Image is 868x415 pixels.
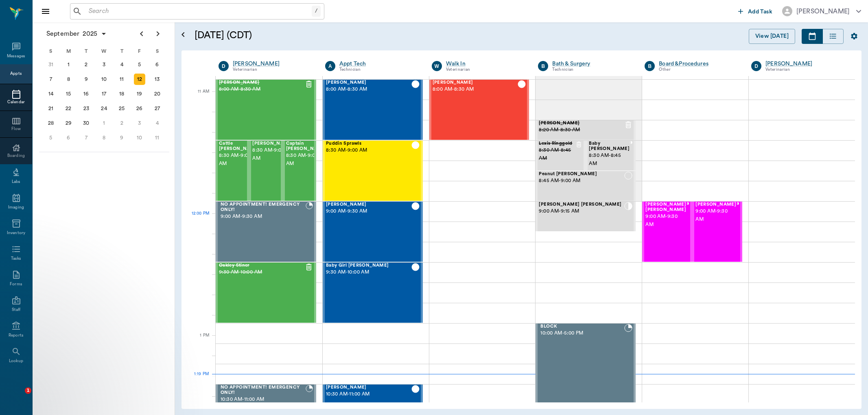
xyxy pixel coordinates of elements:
[63,117,74,129] div: Monday, September 29, 2025
[85,6,312,17] input: Search
[81,132,92,143] div: Tuesday, October 7, 2025
[116,59,127,70] div: Thursday, September 4, 2025
[323,140,423,201] div: CHECKED_OUT, 8:30 AM - 9:00 AM
[776,4,868,19] button: [PERSON_NAME]
[98,88,110,100] div: Wednesday, September 17, 2025
[133,26,150,42] button: Previous page
[216,140,249,201] div: CHECKED_OUT, 8:30 AM - 9:00 AM
[81,117,92,129] div: Tuesday, September 30, 2025
[45,59,57,70] div: Sunday, August 31, 2025
[134,103,145,114] div: Friday, September 26, 2025
[63,74,74,85] div: Monday, September 8, 2025
[11,256,21,262] div: Tasks
[326,268,411,276] span: 9:30 AM - 10:00 AM
[323,262,423,323] div: CHECKED_OUT, 9:30 AM - 10:00 AM
[765,60,846,68] a: [PERSON_NAME]
[219,80,305,85] span: [PERSON_NAME]
[9,332,24,339] div: Reports
[659,60,739,68] a: Board &Procedures
[10,71,22,77] div: Appts
[586,140,636,171] div: CHECKED_IN, 8:30 AM - 8:45 AM
[60,45,78,57] div: M
[539,146,575,163] span: 8:30 AM - 8:45 AM
[219,61,229,71] div: D
[540,324,624,329] span: BLOCK
[432,61,442,71] div: W
[42,26,111,42] button: September2025
[283,140,316,201] div: CHECKED_OUT, 8:30 AM - 9:00 AM
[63,88,74,100] div: Monday, September 15, 2025
[325,61,335,71] div: A
[538,61,548,71] div: B
[339,66,420,73] div: Technician
[45,74,57,85] div: Sunday, September 7, 2025
[7,53,26,59] div: Messages
[81,59,92,70] div: Tuesday, September 2, 2025
[695,202,736,207] span: [PERSON_NAME]
[45,28,81,39] span: September
[10,281,22,287] div: Forms
[95,45,113,57] div: W
[116,132,127,143] div: Thursday, October 9, 2025
[433,85,518,93] span: 8:00 AM - 8:30 AM
[134,59,145,70] div: Friday, September 5, 2025
[751,61,761,71] div: D
[326,202,411,207] span: [PERSON_NAME]
[151,59,163,70] div: Saturday, September 6, 2025
[286,141,327,152] span: Captain [PERSON_NAME]
[252,141,293,146] span: [PERSON_NAME]
[536,171,636,201] div: NOT_CONFIRMED, 8:45 AM - 9:00 AM
[589,152,630,168] span: 8:30 AM - 8:45 AM
[323,79,423,140] div: CHECKED_OUT, 8:00 AM - 8:30 AM
[98,132,110,143] div: Wednesday, October 8, 2025
[749,29,795,44] button: View [DATE]
[446,60,526,68] a: Walk In
[286,152,327,168] span: 8:30 AM - 9:00 AM
[539,141,575,146] span: Lexis Ringgold
[221,385,306,395] span: NO APPOINTMENT! EMERGENCY ONLY!
[116,74,127,85] div: Thursday, September 11, 2025
[339,60,420,68] a: Appt Tech
[12,307,20,313] div: Staff
[12,179,20,185] div: Labs
[178,19,188,50] button: Open calendar
[219,268,305,276] span: 9:30 AM - 10:00 AM
[326,263,411,268] span: Baby Girl [PERSON_NAME]
[81,103,92,114] div: Tuesday, September 23, 2025
[252,146,293,163] span: 8:30 AM - 9:00 AM
[221,395,306,404] span: 10:30 AM - 11:00 AM
[645,202,686,213] span: [PERSON_NAME] [PERSON_NAME]
[216,262,316,323] div: CANCELED, 9:30 AM - 10:00 AM
[195,29,408,42] h5: [DATE] (CDT)
[63,132,74,143] div: Monday, October 6, 2025
[45,117,57,129] div: Sunday, September 28, 2025
[45,103,57,114] div: Sunday, September 21, 2025
[221,213,306,221] span: 9:00 AM - 9:30 AM
[216,201,316,262] div: BOOKED, 9:00 AM - 9:30 AM
[539,121,624,126] span: [PERSON_NAME]
[326,390,411,398] span: 10:30 AM - 11:00 AM
[692,201,742,262] div: CHECKED_IN, 9:00 AM - 9:30 AM
[45,88,57,100] div: Sunday, September 14, 2025
[326,207,411,215] span: 9:00 AM - 9:30 AM
[98,74,110,85] div: Wednesday, September 10, 2025
[42,45,60,57] div: S
[188,331,209,352] div: 1 PM
[233,60,313,68] a: [PERSON_NAME]
[98,103,110,114] div: Wednesday, September 24, 2025
[151,132,163,143] div: Saturday, October 11, 2025
[63,103,74,114] div: Monday, September 22, 2025
[659,66,739,73] div: Other
[540,329,624,337] span: 10:00 AM - 5:00 PM
[326,80,411,85] span: [PERSON_NAME]
[796,7,850,16] div: [PERSON_NAME]
[219,263,305,268] span: Oakley Stiner
[151,88,163,100] div: Saturday, September 20, 2025
[134,132,145,143] div: Friday, October 10, 2025
[219,85,305,93] span: 8:00 AM - 8:30 AM
[536,120,636,140] div: CANCELED, 8:20 AM - 8:30 AM
[116,103,127,114] div: Thursday, September 25, 2025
